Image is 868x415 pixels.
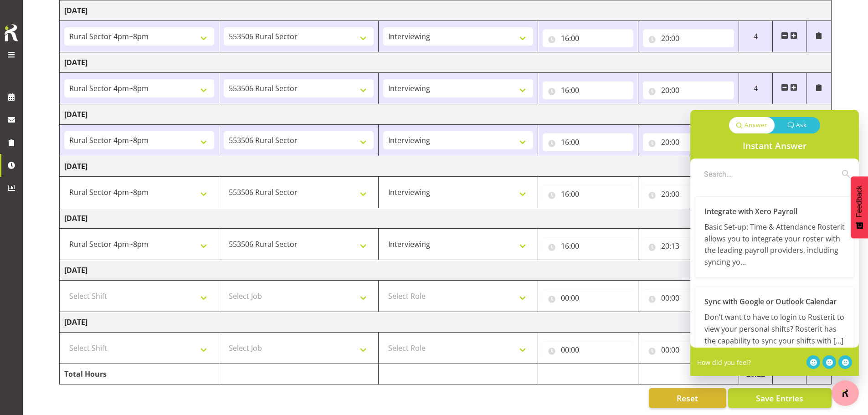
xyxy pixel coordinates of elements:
[704,312,845,358] div: ...
[643,29,734,47] input: Click to select...
[60,364,219,384] td: Total Hours
[796,121,807,130] p: Ask
[643,289,734,307] input: Click to select...
[643,81,734,99] input: Click to select...
[60,0,832,21] td: [DATE]
[2,23,21,43] img: Rosterit icon logo
[643,341,734,359] input: Click to select...
[704,296,845,307] h3: Sync with Google or Outlook Calendar
[543,237,634,255] input: Click to select...
[60,260,832,281] td: [DATE]
[739,73,773,104] td: 4
[739,21,773,52] td: 4
[697,358,751,367] p: How did you feel?
[60,312,832,333] td: [DATE]
[704,221,845,268] p: Basic Set-up: Time & Attendance Rosterit allows you to integrate your roster with the leading pay...
[695,163,838,185] input: Search...
[643,185,734,203] input: Click to select...
[643,237,734,255] input: Click to select...
[704,206,845,217] h3: Integrate with Xero Payroll
[745,121,767,130] p: Answer
[649,388,726,408] button: Reset
[543,185,634,203] input: Click to select...
[543,341,634,359] input: Click to select...
[543,289,634,307] input: Click to select...
[543,29,634,47] input: Click to select...
[543,81,634,99] input: Click to select...
[60,52,832,73] td: [DATE]
[60,104,832,125] td: [DATE]
[677,392,698,404] span: Reset
[643,133,734,151] input: Click to select...
[855,185,863,217] span: Feedback
[704,312,845,347] p: Don’t want to have to login to Rosterit to view your personal shifts? Rosterit has the capability...
[60,156,832,177] td: [DATE]
[543,133,634,151] input: Click to select...
[743,140,806,152] h3: Instant Answer
[60,208,832,229] td: [DATE]
[851,176,868,238] button: Feedback - Show survey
